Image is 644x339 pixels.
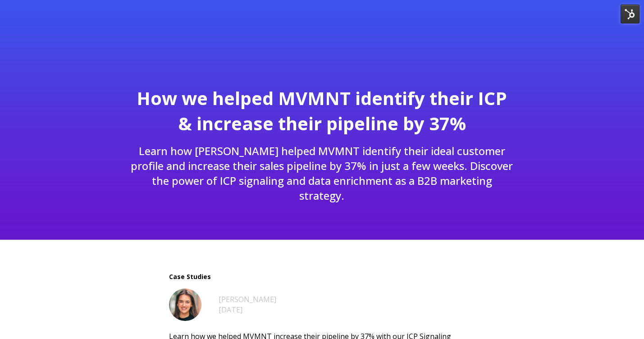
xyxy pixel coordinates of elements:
[621,5,639,23] img: HubSpot Tools Menu Toggle
[219,294,276,304] a: [PERSON_NAME]
[137,86,507,136] span: How we helped MVMNT identify their ICP & increase their pipeline by 37%
[129,143,515,203] p: Learn how [PERSON_NAME] helped MVMNT identify their ideal customer profile and increase their sal...
[219,305,276,315] div: [DATE]
[169,272,475,281] span: Case Studies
